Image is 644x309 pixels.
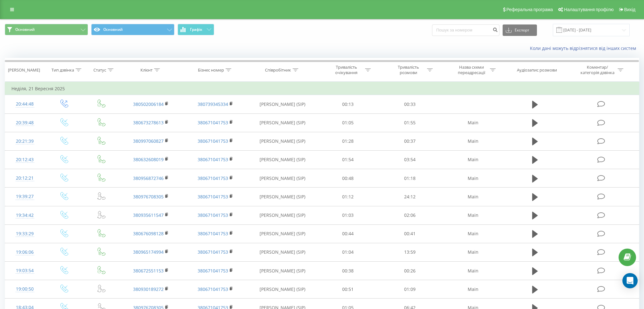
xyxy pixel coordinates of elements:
td: Main [441,206,505,224]
a: 380672551153 [133,268,164,274]
span: Реферальна програма [506,7,553,12]
input: Пошук за номером [432,24,499,36]
a: 380976708305 [133,194,164,200]
a: 380935611547 [133,212,164,218]
td: [PERSON_NAME] (SIP) [247,262,317,280]
a: 380673278613 [133,120,164,126]
button: Графік [178,24,214,35]
a: Коли дані можуть відрізнятися вiд інших систем [530,45,639,51]
span: Вихід [624,7,635,12]
div: Аудіозапис розмови [517,67,557,73]
td: 00:44 [317,224,379,243]
td: [PERSON_NAME] (SIP) [247,150,317,169]
td: Main [441,132,505,150]
td: Main [441,243,505,261]
div: Бізнес номер [198,67,224,73]
td: 13:59 [379,243,441,261]
td: Main [441,188,505,206]
td: 01:54 [317,150,379,169]
td: [PERSON_NAME] (SIP) [247,188,317,206]
button: Основний [91,24,174,35]
td: [PERSON_NAME] (SIP) [247,224,317,243]
a: 380671041753 [198,249,228,255]
div: [PERSON_NAME] [8,67,40,73]
td: 00:26 [379,262,441,280]
td: 01:12 [317,188,379,206]
a: 380671041753 [198,268,228,274]
span: Основний [15,27,35,32]
a: 380671041753 [198,194,228,200]
a: 380671041753 [198,175,228,181]
div: 20:44:48 [11,98,38,110]
div: 19:33:29 [11,228,38,240]
a: 380739345334 [198,101,228,107]
a: 380502006184 [133,101,164,107]
td: 00:33 [379,95,441,113]
td: 01:04 [317,243,379,261]
td: 00:51 [317,280,379,299]
td: 00:48 [317,169,379,188]
td: 24:12 [379,188,441,206]
td: Main [441,169,505,188]
td: 01:09 [379,280,441,299]
a: 380632608019 [133,156,164,162]
div: Статус [93,67,106,73]
td: [PERSON_NAME] (SIP) [247,95,317,113]
td: 00:41 [379,224,441,243]
div: 19:03:54 [11,264,38,277]
a: 380965174994 [133,249,164,255]
td: 00:37 [379,132,441,150]
td: Неділя, 21 Вересня 2025 [5,82,639,95]
td: [PERSON_NAME] (SIP) [247,206,317,224]
a: 380671041753 [198,230,228,237]
a: 380671041753 [198,212,228,218]
td: [PERSON_NAME] (SIP) [247,113,317,132]
td: Main [441,113,505,132]
div: 19:06:06 [11,246,38,258]
div: Співробітник [265,67,291,73]
a: 380671041753 [198,120,228,126]
div: Тривалість очікування [329,65,363,75]
td: [PERSON_NAME] (SIP) [247,280,317,299]
div: 19:39:27 [11,190,38,203]
div: 19:34:42 [11,209,38,222]
a: 380676098128 [133,230,164,237]
div: 20:39:48 [11,117,38,129]
a: 380997060827 [133,138,164,144]
td: Main [441,280,505,299]
a: 380671041753 [198,138,228,144]
td: 01:28 [317,132,379,150]
a: 380671041753 [198,286,228,292]
div: 19:00:50 [11,283,38,295]
div: Open Intercom Messenger [622,273,638,288]
div: 20:21:39 [11,135,38,148]
td: 01:55 [379,113,441,132]
td: 00:38 [317,262,379,280]
div: Тривалість розмови [391,65,425,75]
td: 01:18 [379,169,441,188]
a: 380930189272 [133,286,164,292]
td: 00:13 [317,95,379,113]
td: 02:06 [379,206,441,224]
td: 03:54 [379,150,441,169]
a: 380671041753 [198,156,228,162]
td: [PERSON_NAME] (SIP) [247,169,317,188]
td: [PERSON_NAME] (SIP) [247,132,317,150]
div: Тип дзвінка [51,67,74,73]
td: [PERSON_NAME] (SIP) [247,243,317,261]
td: 01:05 [317,113,379,132]
div: 20:12:43 [11,154,38,166]
div: Клієнт [140,67,153,73]
div: Коментар/категорія дзвінка [579,65,616,75]
td: 01:03 [317,206,379,224]
a: 380956872746 [133,175,164,181]
div: 20:12:21 [11,172,38,184]
td: Main [441,150,505,169]
div: Назва схеми переадресації [454,65,488,75]
td: Main [441,224,505,243]
td: Main [441,262,505,280]
button: Основний [5,24,88,35]
span: Налаштування профілю [564,7,613,12]
span: Графік [190,27,202,32]
button: Експорт [503,24,537,36]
